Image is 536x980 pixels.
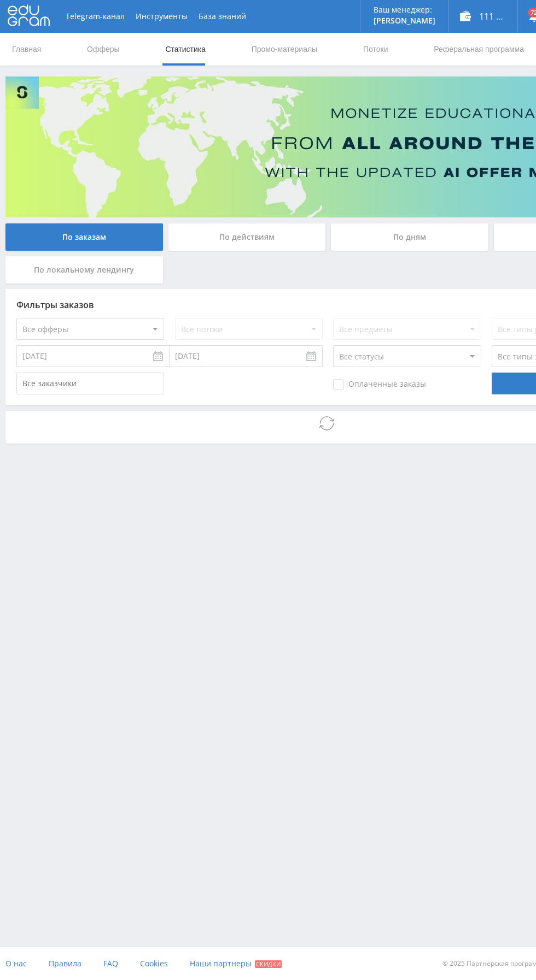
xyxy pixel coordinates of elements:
a: Правила [49,947,81,980]
div: По действиям [168,223,326,251]
div: По локальному лендингу [5,256,163,284]
a: Потоки [362,33,389,66]
a: Промо-материалы [250,33,318,66]
span: Cookies [140,958,168,969]
p: Ваш менеджер: [374,5,435,14]
span: FAQ [103,958,118,969]
a: Офферы [86,33,121,66]
a: Статистика [164,33,207,66]
a: Главная [11,33,42,66]
span: О нас [5,958,27,969]
div: По заказам [5,223,163,251]
span: Правила [49,958,81,969]
a: Cookies [140,947,168,980]
p: [PERSON_NAME] [374,16,435,25]
span: Скидки [255,960,282,968]
span: Наши партнеры [190,958,252,969]
a: Реферальная программа [433,33,525,66]
div: По дням [331,223,488,251]
a: О нас [5,947,27,980]
span: Оплаченные заказы [333,379,426,390]
a: FAQ [103,947,118,980]
input: Все заказчики [16,373,164,394]
a: Наши партнеры Скидки [190,947,282,980]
